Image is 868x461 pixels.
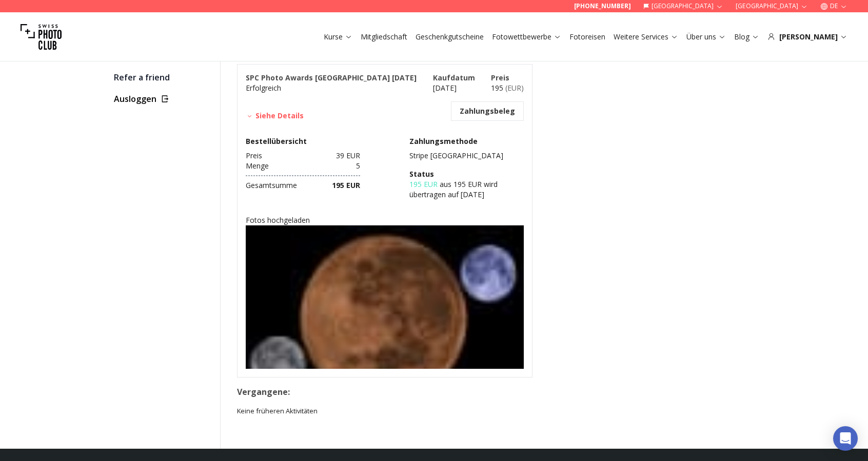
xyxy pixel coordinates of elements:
[246,136,360,146] div: Bestellübersicht
[565,30,609,44] button: Fotoreisen
[734,32,759,42] a: Blog
[409,151,503,160] span: S tripe [GEOGRAPHIC_DATA]
[730,30,763,44] button: Blog
[409,179,438,189] span: 195 EUR
[491,73,509,82] span: Preis
[682,30,730,44] button: Über uns
[409,136,524,146] div: Zahlungsmethode
[492,32,561,42] a: Fotowettbewerbe
[246,83,281,93] span: Erfolgreich
[488,30,565,44] button: Fotowettbewerbe
[609,30,682,44] button: Weitere Services
[361,32,407,42] a: Mitgliedschaft
[246,73,417,82] span: SPC Photo Awards [GEOGRAPHIC_DATA] [DATE]
[411,30,488,44] button: Geschenkgutscheine
[114,70,212,85] a: Refer a friend
[320,30,357,44] button: Kurse
[332,180,360,190] b: 195 EUR
[324,32,352,42] a: Kurse
[491,83,524,93] span: 195
[114,93,212,105] button: Ausloggen
[686,32,726,42] a: Über uns
[416,32,484,42] a: Geschenkgutscheine
[246,180,297,190] span: Gesamtsumme
[246,151,262,160] span: Preis
[574,2,631,10] a: [PHONE_NUMBER]
[357,30,411,44] button: Mitgliedschaft
[767,32,847,42] div: [PERSON_NAME]
[409,169,434,179] span: Status
[833,426,858,451] div: Open Intercom Messenger
[505,83,524,93] span: ( EUR )
[246,161,269,171] span: Menge
[460,106,515,116] button: Zahlungsbeleg
[614,32,678,42] a: Weitere Services
[246,225,524,411] img: Mondvariationen.jpg
[237,406,631,416] small: Keine früheren Aktivitäten
[237,386,631,398] h2: Vergangene :
[433,83,457,93] span: [DATE]
[569,32,605,42] a: Fotoreisen
[356,161,360,171] span: 5
[433,73,475,82] span: Kaufdatum
[21,16,62,57] img: Swiss photo club
[409,179,498,199] span: aus 195 EUR wird übertragen auf [DATE]
[246,215,524,225] h4: Fotos hochgeladen
[336,151,360,160] span: 39 EUR
[246,111,304,121] button: Siehe Details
